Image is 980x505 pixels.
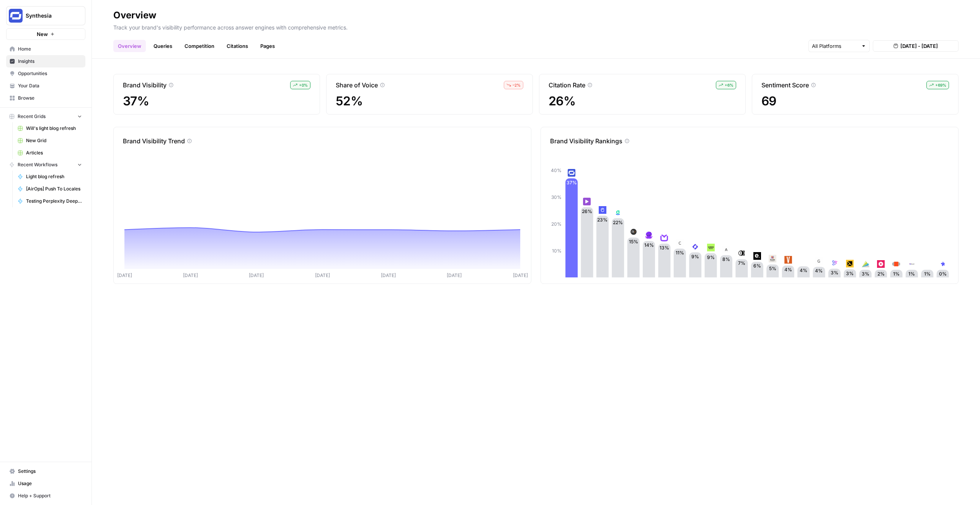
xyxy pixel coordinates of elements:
span: Usage [18,480,82,487]
text: 4% [815,268,823,274]
a: [AirOps] Push To Locales [14,183,85,195]
span: 69 [761,94,949,108]
a: Pages [256,40,279,52]
text: 22% [613,220,623,225]
img: 1anfdkqoi1e1hjy2th3sw8xrnfj5 [722,246,730,253]
img: 0ckqz5nnc0dzrw9rqedni65w1bik [877,260,885,268]
tspan: [DATE] [249,272,264,278]
span: Recent Grids [18,113,46,120]
p: Brand Visibility Rankings [550,136,622,146]
img: r784wuly3ri16myx7juh0mihp22c [691,243,699,251]
p: Track your brand's visibility performance across answer engines with comprehensive metrics. [113,21,959,31]
span: Home [18,46,82,52]
a: Overview [113,40,146,52]
img: jjektd9lpdybu0t8niljeurwhztl [939,260,947,268]
tspan: 30% [551,194,562,200]
span: 37% [123,94,310,108]
img: robpxbwwcdzthi0f24asdle5bovb [892,260,900,268]
text: 0% [939,271,947,277]
span: 26% [549,94,736,108]
div: Overview [113,9,156,21]
text: 3% [831,270,838,275]
text: 23% [597,217,608,223]
span: [DATE] - [DATE] [900,42,938,50]
text: 8% [722,256,730,262]
p: Brand Visibility [123,80,167,90]
text: 15% [629,239,638,244]
span: – 2 % [513,82,521,88]
span: + 6 % [725,82,733,88]
text: 11% [676,250,684,256]
span: Light blog refresh [26,173,82,180]
img: gpj7rq245zaw62drdl0g892v5g99 [862,260,869,268]
tspan: [DATE] [513,272,528,278]
img: plbt34dmyxcmnysr7gsxgqyoyij4 [769,255,776,262]
button: Recent Grids [6,111,85,122]
span: + 0 % [299,82,308,88]
img: 5ishofca9hhfzkbc6046dfm6zfk6 [645,231,653,239]
button: Workspace: Synthesia [6,6,85,25]
a: Settings [6,465,85,477]
a: New Grid [14,134,85,147]
a: Browse [6,92,85,104]
tspan: 40% [551,167,562,173]
img: plbu46rhsc8lj6fx9vh450kblovc [908,260,916,268]
span: Help + Support [18,492,82,499]
span: Recent Workflows [18,161,57,168]
a: Articles [14,147,85,159]
text: 1% [893,271,900,277]
a: Home [6,43,85,55]
img: 4613mkmvg1y6p2z1ygh7wkqj344y [846,260,854,267]
span: Opportunities [18,70,82,77]
text: 9% [691,254,699,259]
img: r8se90nlbb3vji39sre9zercfdi0 [599,206,606,214]
span: Synthesia [26,12,72,20]
button: Recent Workflows [6,159,85,171]
p: Share of Voice [336,80,378,90]
button: New [6,28,85,40]
span: Settings [18,468,82,475]
tspan: [DATE] [183,272,198,278]
span: Your Data [18,82,82,89]
text: 3% [846,271,854,276]
span: [AirOps] Push To Locales [26,185,82,192]
img: kn4yydfihu1m6ctu54l2b7jhf7vx [568,169,575,177]
a: Competition [180,40,219,52]
span: 52% [336,94,523,108]
text: 14% [644,242,654,248]
img: 5ex4laczkcitdadwtr20qfwusr1e [831,259,838,267]
a: Opportunities [6,67,85,80]
text: 9% [707,254,715,260]
tspan: 20% [551,221,562,227]
img: jyui5gf3mowlyrgq7uubncztlpbo [784,256,792,264]
span: Will's light blog refresh [26,125,82,132]
a: Citations [222,40,253,52]
a: Queries [149,40,177,52]
text: 5% [769,266,776,271]
a: Testing Perplexity Deep Research [14,195,85,207]
p: Brand Visibility Trend [123,136,185,146]
img: jz86opb9spy4uaui193389rfc1lw [707,244,715,251]
tspan: [DATE] [117,272,132,278]
text: 26% [582,208,592,214]
img: 9w0gpg5mysfnm3lmj7yygg5fv3dk [583,198,591,205]
tspan: [DATE] [447,272,462,278]
img: 6a73yfkrldwrfnc26ge4t4xld60l [753,252,761,260]
text: 6% [753,263,761,269]
p: Citation Rate [549,80,585,90]
a: Light blog refresh [14,171,85,183]
span: Testing Perplexity Deep Research [26,198,82,205]
tspan: [DATE] [315,272,330,278]
button: [DATE] - [DATE] [873,40,959,52]
a: Will's light blog refresh [14,122,85,134]
img: lwts26jmcohuhctnavd82t6oukee [630,228,637,236]
text: 1% [908,271,915,277]
a: Insights [6,55,85,67]
span: Articles [26,149,82,156]
span: Insights [18,58,82,65]
span: New Grid [26,137,82,144]
text: 4% [800,267,807,273]
text: 7% [738,260,745,266]
a: Usage [6,477,85,490]
text: 3% [862,271,869,277]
